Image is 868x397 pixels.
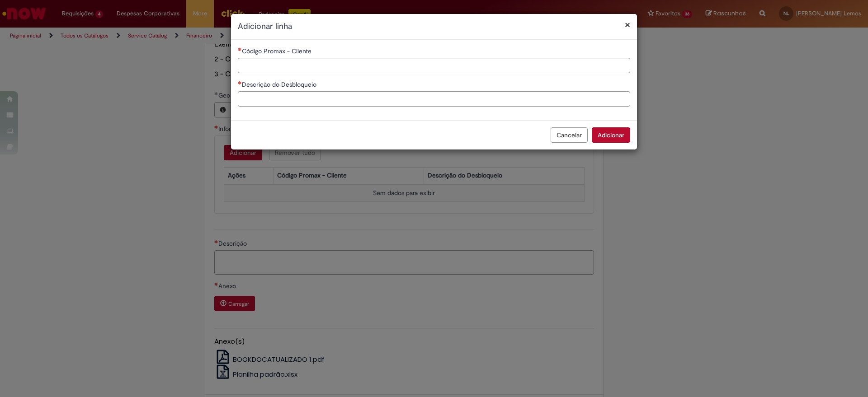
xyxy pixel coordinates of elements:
[551,127,588,143] button: Cancelar
[238,21,630,33] h2: Adicionar linha
[238,81,242,84] span: Necessários
[242,80,318,89] span: Descrição do Desbloqueio
[625,20,630,29] button: Fechar modal
[238,47,242,51] span: Necessários
[238,58,630,73] input: Código Promax - Cliente
[592,127,630,143] button: Adicionar
[238,91,630,107] input: Descrição do Desbloqueio
[242,47,313,55] span: Código Promax - Cliente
